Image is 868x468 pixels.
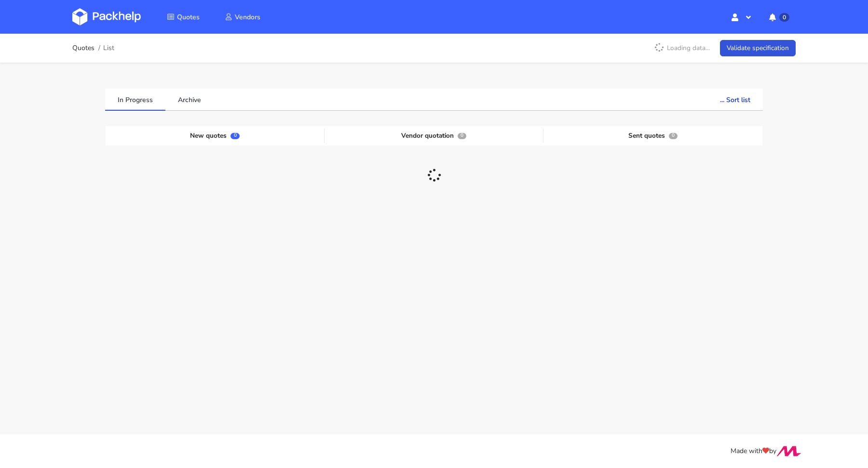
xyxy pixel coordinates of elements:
a: Archive [165,89,214,110]
button: ... Sort list [707,89,763,110]
span: Quotes [177,13,200,22]
button: 0 [761,8,796,26]
p: Loading data... [650,40,715,56]
div: Vendor quotation [325,129,543,143]
a: In Progress [105,89,165,110]
div: Made with by [60,446,808,457]
span: 0 [231,133,239,139]
span: 0 [779,13,789,22]
a: Quotes [72,44,95,52]
a: Validate specification [720,40,796,57]
div: Sent quotes [543,129,762,143]
nav: breadcrumb [72,39,114,58]
a: Quotes [155,8,211,26]
a: Vendors [213,8,272,26]
div: New quotes [106,129,325,143]
span: List [103,44,114,52]
img: Move Closer [776,446,801,456]
span: Vendors [235,13,260,22]
span: 0 [458,133,466,139]
img: Dashboard [72,8,141,26]
span: 0 [669,133,678,139]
